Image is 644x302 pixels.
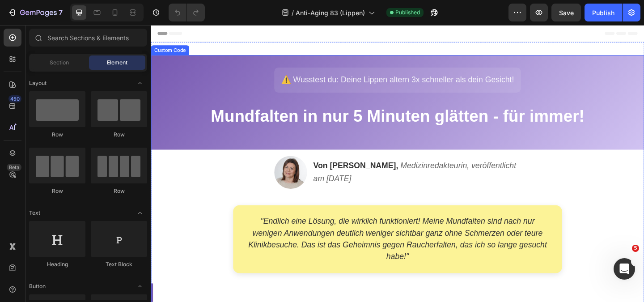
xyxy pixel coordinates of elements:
[29,187,85,195] div: Row
[7,164,21,171] div: Beta
[29,282,46,290] span: Button
[169,4,205,21] div: Undo/Redo
[292,8,294,17] span: /
[59,48,118,60] a: Glowholic Anleitung
[29,209,40,217] span: Text
[598,50,606,58] a: Login
[91,260,147,268] div: Text Block
[395,9,420,17] span: Published
[132,48,159,60] a: Über uns
[103,207,434,259] p: "Endlich eine Lösung, die wirklich funktioniert! Meine Mundfalten sind nach nur wenigen Anwendung...
[623,46,632,55] cart-count: 0
[91,131,147,139] div: Row
[18,85,519,113] h1: Mundfalten in nur 5 Minuten glätten - für immer!
[177,148,269,157] strong: Von [PERSON_NAME],
[257,1,401,15] h3: [PERSON_NAME]-SALE | BIS ZU 50% RABATT
[617,50,626,58] a: Warenkorb
[559,9,574,17] span: Save
[632,245,639,252] span: 5
[592,8,614,17] div: Publish
[614,258,635,280] iframe: Intercom live chat
[29,79,47,87] span: Layout
[177,148,397,171] span: Medizinredakteurin, veröffentlicht am [DATE]
[585,4,622,21] button: Publish
[134,142,170,178] img: Julia G.
[18,48,45,60] a: Produkte
[2,23,40,31] div: Custom Code
[4,4,67,21] button: 7
[50,59,69,67] span: Section
[551,4,581,21] button: Save
[29,260,85,268] div: Heading
[91,187,147,195] div: Row
[29,29,147,47] input: Search Sections & Elements
[288,18,372,29] p: Kostenloser Premium Versand
[133,279,147,293] span: Toggle open
[8,95,21,102] div: 450
[59,7,63,18] p: 7
[243,4,252,13] img: NEUE_GLOWHOLIC_BILDER_14.png
[133,206,147,220] span: Toggle open
[296,8,365,17] span: Anti-Aging 83 (Lippen)
[107,59,127,67] span: Element
[133,76,147,90] span: Toggle open
[272,18,283,29] img: Announcement Bar Image
[29,131,85,139] div: Row
[151,25,644,302] iframe: Design area
[174,48,237,60] a: Mein Paket verfolgen
[580,50,588,58] a: Suche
